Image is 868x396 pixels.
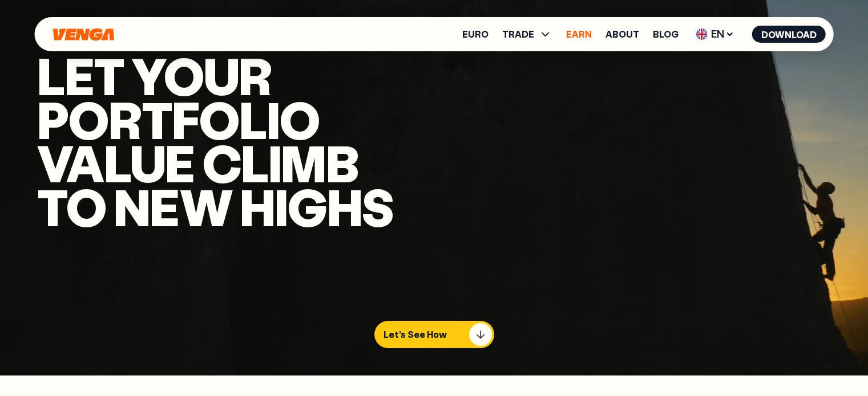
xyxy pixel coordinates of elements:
span: TRADE [502,30,534,39]
img: flag-uk [696,28,708,40]
a: Euro [462,30,488,39]
button: Download [752,26,826,43]
span: TRADE [502,27,552,41]
a: Earn [566,30,592,39]
h1: Let YOUR portfolio Value climb to new highs [37,54,394,228]
a: Blog [653,30,679,39]
span: EN [692,25,738,43]
a: About [605,30,639,39]
button: Let's See How [374,321,494,348]
p: Let's See How [383,329,447,340]
svg: Home [52,28,116,41]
